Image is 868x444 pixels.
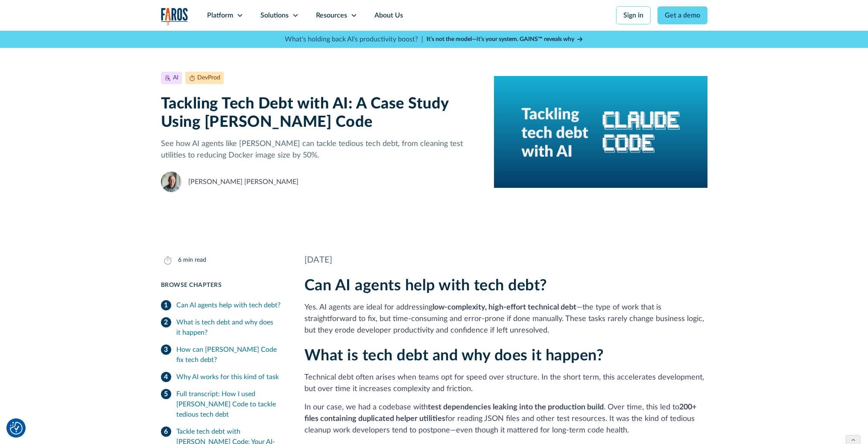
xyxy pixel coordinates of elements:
[176,345,284,365] div: How can [PERSON_NAME] Code fix tech debt?
[161,8,188,25] a: home
[161,172,181,192] img: Yandry Perez Clemente
[616,6,651,24] a: Sign in
[207,10,233,20] div: Platform
[304,254,707,266] div: [DATE]
[161,95,481,131] h1: Tackling Tech Debt with AI: A Case Study Using [PERSON_NAME] Code
[285,34,423,44] p: What's holding back AI's productivity boost? |
[304,372,707,395] p: Technical debt often arises when teams opt for speed over structure. In the short term, this acce...
[428,403,604,411] strong: test dependencies leaking into the production build
[304,402,707,436] p: In our case, we had a codebase with . Over time, this led to for reading JSON files and other tes...
[161,297,284,314] a: Can AI agents help with tech debt?
[183,256,206,265] div: min read
[161,368,284,386] a: Why AI works for this kind of task
[188,177,298,187] div: [PERSON_NAME] [PERSON_NAME]
[260,10,289,20] div: Solutions
[10,422,23,435] button: Cookie Settings
[494,72,707,192] img: On the left, text: Tackling tech debt with AI, and on the right the Claude Code logo, on a blue g...
[316,10,347,20] div: Resources
[176,389,284,420] div: Full transcript: How I used [PERSON_NAME] Code to tackle tedious tech debt
[161,281,284,290] div: Browse Chapters
[304,347,707,365] h2: What is tech debt and why does it happen?
[197,73,220,82] div: DevProd
[304,277,707,295] h2: Can AI agents help with tech debt?
[178,256,181,265] div: 6
[427,36,574,42] strong: It’s not the model—it’s your system. GAINS™ reveals why
[173,73,178,82] div: AI
[161,138,481,161] p: See how AI agents like [PERSON_NAME] can tackle tedious tech debt, from cleaning test utilities t...
[304,302,707,336] p: Yes. AI agents are ideal for addressing —the type of work that is straightforward to fix, but tim...
[433,304,576,311] strong: low-complexity, high-effort technical debt
[161,386,284,423] a: Full transcript: How I used [PERSON_NAME] Code to tackle tedious tech debt
[161,341,284,368] a: How can [PERSON_NAME] Code fix tech debt?
[176,300,281,310] div: Can AI agents help with tech debt?
[176,317,284,338] div: What is tech debt and why does it happen?
[10,422,23,435] img: Revisit consent button
[658,6,707,24] a: Get a demo
[427,35,584,44] a: It’s not the model—it’s your system. GAINS™ reveals why
[161,8,188,25] img: Logo of the analytics and reporting company Faros.
[176,372,279,382] div: Why AI works for this kind of task
[161,314,284,341] a: What is tech debt and why does it happen?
